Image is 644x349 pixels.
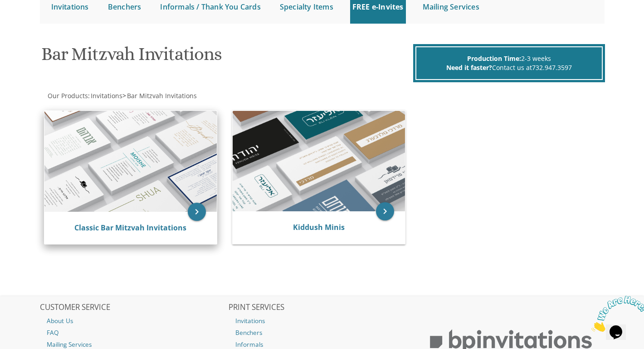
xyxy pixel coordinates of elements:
[126,91,197,100] a: Bar Mitzvah Invitations
[229,315,416,327] a: Invitations
[127,91,197,100] span: Bar Mitzvah Invitations
[376,202,394,220] a: keyboard_arrow_right
[40,303,227,312] h2: CUSTOMER SERVICE
[229,327,416,339] a: Benchers
[4,4,60,40] img: Chat attention grabber
[40,315,227,327] a: About Us
[293,222,345,232] a: Kiddush Minis
[122,91,197,100] span: >
[47,91,88,100] a: Our Products
[41,44,411,71] h1: Bar Mitzvah Invitations
[74,223,186,233] a: Classic Bar Mitzvah Invitations
[229,303,416,312] h2: PRINT SERVICES
[446,63,492,72] span: Need it faster?
[532,63,572,72] a: 732.947.3597
[233,111,405,212] img: Kiddush Minis
[188,203,206,221] a: keyboard_arrow_right
[588,292,644,335] iframe: chat widget
[467,54,521,63] span: Production Time:
[90,91,122,100] a: Invitations
[91,91,122,100] span: Invitations
[415,46,603,80] div: 2-3 weeks Contact us at
[44,111,217,212] img: Classic Bar Mitzvah Invitations
[40,327,227,339] a: FAQ
[40,91,322,100] div: :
